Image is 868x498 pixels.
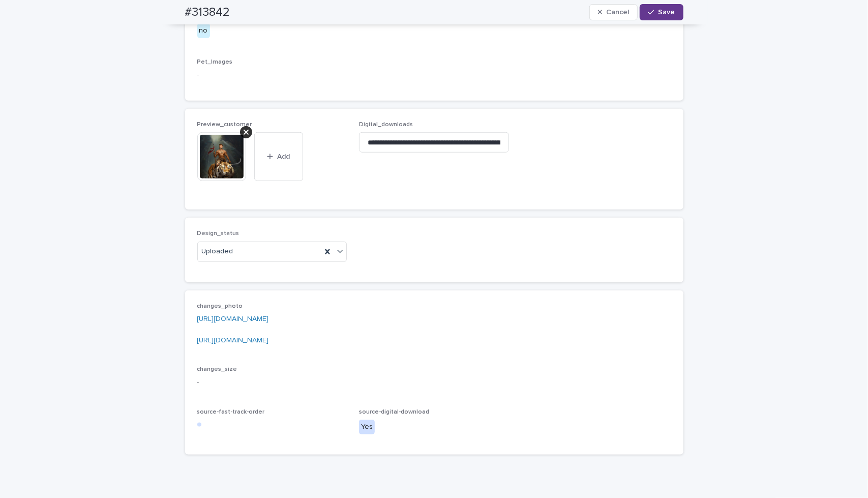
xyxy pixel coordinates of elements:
span: changes_photo [197,303,243,309]
a: [URL][DOMAIN_NAME] [197,337,269,344]
span: Add [277,153,290,160]
p: - [197,377,671,388]
span: source-digital-download [359,409,429,415]
p: - [197,70,671,80]
span: Cancel [606,9,629,16]
h2: #313842 [185,5,230,20]
span: Preview_customer [197,122,252,128]
a: [URL][DOMAIN_NAME] [197,315,269,323]
span: source-fast-track-order [197,409,265,415]
span: Design_status [197,230,240,237]
div: no [197,23,210,38]
span: Pet_Images [197,59,233,65]
div: Yes [359,420,375,434]
button: Save [640,4,683,20]
span: Save [659,9,675,16]
button: Add [254,132,303,181]
span: Uploaded [202,246,233,257]
span: Digital_downloads [359,122,413,128]
button: Cancel [589,4,638,20]
span: changes_size [197,366,237,372]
